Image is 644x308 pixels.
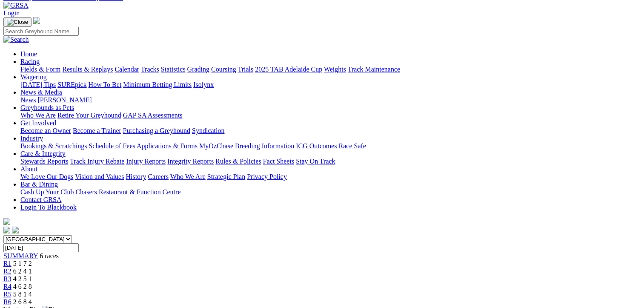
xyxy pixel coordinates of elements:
a: Race Safe [338,142,366,150]
a: MyOzChase [199,142,233,150]
a: Racing [20,58,40,65]
a: How To Bet [89,81,122,88]
a: Home [20,50,37,58]
a: Stay On Track [296,158,335,165]
a: Care & Integrity [20,150,66,157]
div: Get Involved [20,127,641,135]
a: GAP SA Assessments [123,112,183,119]
a: Contact GRSA [20,196,61,203]
img: logo-grsa-white.png [3,218,10,225]
a: Careers [148,173,169,180]
input: Search [3,27,79,36]
a: Calendar [114,66,139,73]
a: Coursing [211,66,236,73]
a: Purchasing a Greyhound [123,127,190,134]
a: Strategic Plan [207,173,245,180]
a: Track Maintenance [348,66,400,73]
a: [PERSON_NAME] [37,96,92,104]
a: Results & Replays [62,66,113,73]
img: Close [7,19,28,26]
a: SUREpick [57,81,86,88]
a: Trials [238,66,253,73]
img: facebook.svg [3,227,10,233]
span: 6 races [40,252,59,259]
span: 5 8 1 4 [13,291,32,298]
a: Weights [324,66,346,73]
a: Schedule of Fees [89,142,135,150]
a: About [20,165,37,173]
a: Privacy Policy [247,173,287,180]
div: Industry [20,142,641,150]
input: Select date [3,243,79,252]
a: History [126,173,146,180]
a: R1 [3,260,11,267]
a: Breeding Information [235,142,294,150]
a: Tracks [141,66,159,73]
a: Vision and Values [75,173,124,180]
span: 5 1 7 2 [13,260,32,267]
a: Who We Are [20,112,56,119]
div: Wagering [20,81,641,89]
span: 4 6 2 8 [13,283,32,290]
a: Cash Up Your Club [20,188,74,196]
a: Minimum Betting Limits [123,81,192,88]
a: Applications & Forms [137,142,197,150]
a: Track Injury Rebate [70,158,124,165]
a: Rules & Policies [215,158,261,165]
a: Injury Reports [126,158,166,165]
a: Retire Your Greyhound [57,112,121,119]
a: Grading [187,66,209,73]
div: Racing [20,66,641,73]
span: 2 6 8 4 [13,298,32,305]
div: News & Media [20,96,641,104]
a: Become a Trainer [73,127,121,134]
a: Greyhounds as Pets [20,104,74,111]
a: ICG Outcomes [296,142,337,150]
a: Who We Are [170,173,206,180]
a: SUMMARY [3,252,38,259]
a: Bar & Dining [20,181,58,188]
a: R3 [3,275,11,282]
a: Login To Blackbook [20,204,77,211]
img: twitter.svg [12,227,19,233]
img: logo-grsa-white.png [33,17,40,24]
div: Greyhounds as Pets [20,112,641,119]
a: Syndication [192,127,224,134]
div: Care & Integrity [20,158,641,165]
a: Isolynx [193,81,214,88]
a: Become an Owner [20,127,71,134]
a: Statistics [161,66,186,73]
img: Search [3,36,29,43]
div: About [20,173,641,181]
div: Bar & Dining [20,188,641,196]
a: R6 [3,298,11,305]
img: GRSA [3,2,29,9]
a: Fact Sheets [263,158,294,165]
span: 4 2 5 1 [13,275,32,282]
a: Stewards Reports [20,158,68,165]
a: Bookings & Scratchings [20,142,87,150]
a: Get Involved [20,119,56,127]
a: R2 [3,268,11,275]
a: 2025 TAB Adelaide Cup [255,66,322,73]
a: Industry [20,135,43,142]
a: Wagering [20,73,47,81]
a: We Love Our Dogs [20,173,73,180]
a: News [20,96,36,104]
a: Integrity Reports [167,158,214,165]
a: News & Media [20,89,62,96]
a: R4 [3,283,11,290]
a: Fields & Form [20,66,60,73]
a: R5 [3,291,11,298]
span: 6 2 4 1 [13,268,32,275]
a: [DATE] Tips [20,81,56,88]
a: Chasers Restaurant & Function Centre [75,188,180,196]
button: Toggle navigation [3,17,31,27]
